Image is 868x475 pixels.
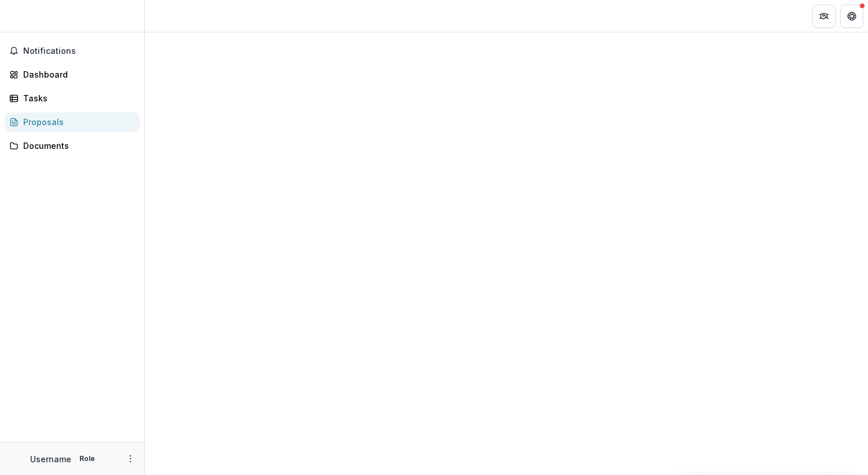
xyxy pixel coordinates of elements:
div: Dashboard [23,68,130,81]
div: Tasks [23,92,130,104]
button: Notifications [5,42,140,60]
button: More [123,452,137,466]
p: Username [30,453,71,465]
a: Documents [5,136,140,155]
a: Dashboard [5,65,140,84]
a: Tasks [5,89,140,108]
button: Get Help [840,5,863,28]
p: Role [76,454,99,464]
div: Proposals [23,116,130,128]
a: Proposals [5,112,140,131]
span: Notifications [23,46,135,56]
div: Documents [23,140,130,152]
button: Partners [812,5,836,28]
